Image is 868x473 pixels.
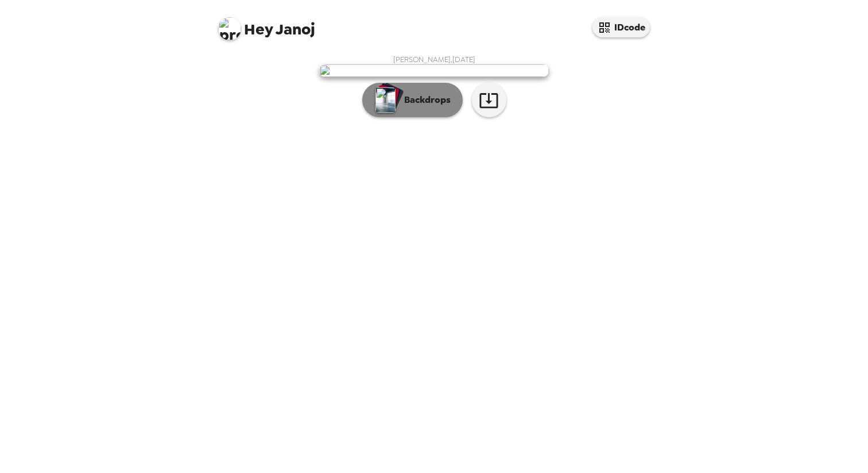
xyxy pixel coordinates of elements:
[393,55,475,64] span: [PERSON_NAME] , [DATE]
[218,17,241,40] img: profile pic
[319,64,549,77] img: user
[218,11,315,37] span: Janoj
[244,19,273,40] span: Hey
[398,93,451,107] p: Backdrops
[362,83,463,117] button: Backdrops
[592,17,650,37] button: IDcode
